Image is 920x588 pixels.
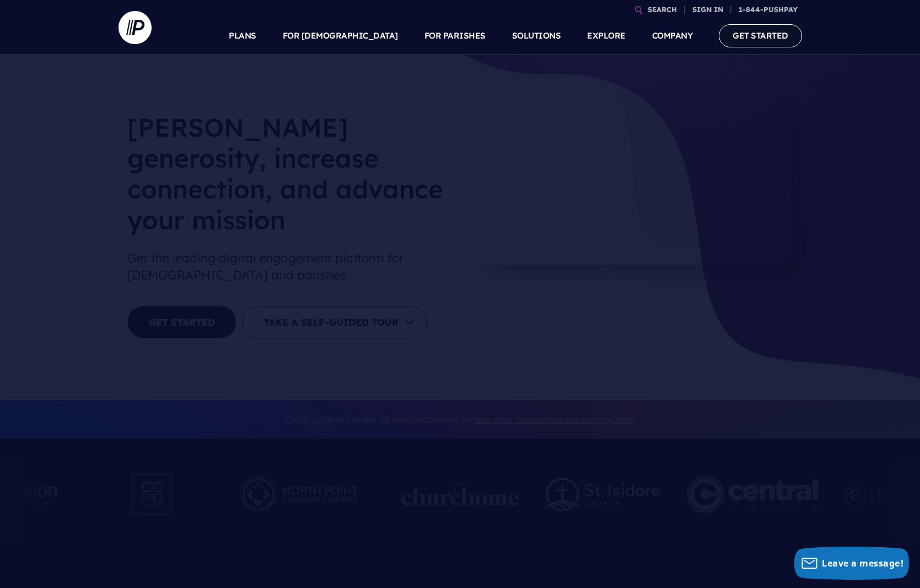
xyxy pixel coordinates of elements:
[424,17,486,55] a: FOR PARISHES
[283,17,398,55] a: FOR [DEMOGRAPHIC_DATA]
[822,557,903,569] span: Leave a message!
[587,17,626,55] a: EXPLORE
[652,17,693,55] a: COMPANY
[719,24,802,47] a: GET STARTED
[512,17,561,55] a: SOLUTIONS
[794,547,909,580] button: Leave a message!
[229,17,256,55] a: PLANS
